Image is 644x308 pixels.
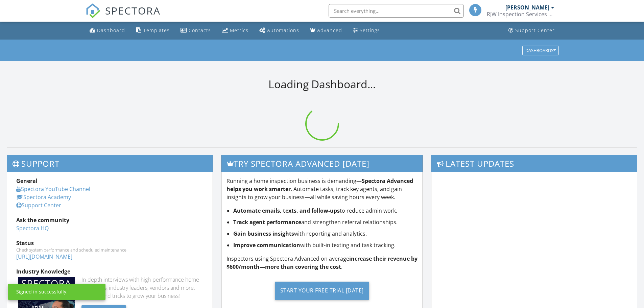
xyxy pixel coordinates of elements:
strong: increase their revenue by $600/month—more than covering the cost [226,255,418,270]
div: Signed in successfully. [16,288,68,295]
div: Industry Knowledge [16,267,204,276]
h3: Latest Updates [431,155,637,172]
strong: Gain business insights [233,230,294,237]
li: to reduce admin work. [233,207,418,215]
strong: Track agent performance [233,218,301,226]
a: Start Your Free Trial [DATE] [226,276,418,305]
p: Inspectors using Spectora Advanced on average . [226,255,418,271]
div: Start Your Free Trial [DATE] [275,282,369,300]
strong: Spectora Advanced helps you work smarter [226,177,413,193]
a: Spectora Academy [16,193,71,201]
div: Advanced [317,27,342,33]
a: SPECTORA [86,9,161,23]
a: Spectora YouTube Channel [16,185,90,193]
div: Dashboard [97,27,125,33]
a: Support Center [16,202,61,209]
a: Contacts [178,24,214,37]
strong: Automate emails, texts, and follow-ups [233,207,340,214]
li: and strengthen referral relationships. [233,218,418,226]
a: Templates [133,24,172,37]
div: Automations [267,27,299,33]
div: [PERSON_NAME] [505,4,549,11]
div: Support Center [515,27,555,33]
a: [URL][DOMAIN_NAME] [16,253,72,260]
h3: Try spectora advanced [DATE] [221,155,423,172]
div: Settings [360,27,380,33]
div: Dashboards [525,48,556,53]
p: Running a home inspection business is demanding— . Automate tasks, track key agents, and gain ins... [226,177,418,201]
div: Status [16,239,204,247]
a: Dashboard [87,24,128,37]
a: Advanced [307,24,345,37]
a: Support Center [506,24,557,37]
button: Dashboards [522,46,559,55]
div: RJW Inspection Services LLC [487,11,554,18]
a: Metrics [219,24,251,37]
div: Contacts [189,27,211,33]
div: Metrics [230,27,248,33]
input: Search everything... [329,4,464,18]
li: with reporting and analytics. [233,230,418,238]
div: In-depth interviews with high-performance home inspectors, industry leaders, vendors and more. Ge... [81,276,204,300]
li: with built-in texting and task tracking. [233,241,418,249]
a: Settings [350,24,383,37]
span: SPECTORA [105,3,161,18]
a: Spectora HQ [16,224,49,232]
div: Ask the community [16,216,204,224]
div: Check system performance and scheduled maintenance. [16,247,204,253]
strong: General [16,177,38,185]
img: The Best Home Inspection Software - Spectora [86,3,100,18]
div: Templates [143,27,170,33]
strong: Improve communication [233,241,300,249]
h3: Support [7,155,213,172]
a: Automations (Basic) [257,24,302,37]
